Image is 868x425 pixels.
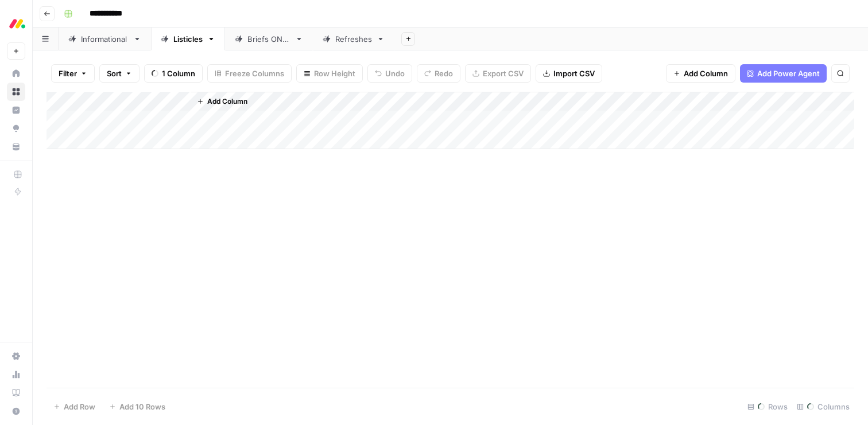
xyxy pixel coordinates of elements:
[144,64,203,83] button: 1 Column
[7,119,25,138] a: Opportunities
[7,384,25,402] a: Learning Hub
[417,64,460,83] button: Redo
[7,402,25,420] button: Help + Support
[7,365,25,384] a: Usage
[465,64,531,83] button: Export CSV
[792,397,854,416] div: Columns
[59,68,77,79] span: Filter
[367,64,412,83] button: Undo
[335,33,372,45] div: Refreshes
[81,33,129,45] div: Informational
[7,13,28,34] img: Monday.com Logo
[7,347,25,365] a: Settings
[119,401,165,412] span: Add 10 Rows
[7,64,25,83] a: Home
[192,94,252,109] button: Add Column
[225,68,284,79] span: Freeze Columns
[435,68,453,79] span: Redo
[102,397,172,416] button: Add 10 Rows
[757,68,820,79] span: Add Power Agent
[313,28,394,50] a: Refreshes
[296,64,363,83] button: Row Height
[173,33,203,45] div: Listicles
[151,28,225,50] a: Listicles
[247,33,290,45] div: Briefs ONLY
[314,68,355,79] span: Row Height
[740,64,827,83] button: Add Power Agent
[483,68,524,79] span: Export CSV
[666,64,735,83] button: Add Column
[162,68,195,79] span: 1 Column
[207,64,292,83] button: Freeze Columns
[107,68,122,79] span: Sort
[59,28,151,50] a: Informational
[7,101,25,119] a: Insights
[46,397,102,416] button: Add Row
[7,138,25,156] a: Your Data
[743,397,792,416] div: Rows
[536,64,602,83] button: Import CSV
[385,68,405,79] span: Undo
[64,401,95,412] span: Add Row
[51,64,95,83] button: Filter
[7,9,25,38] button: Workspace: Monday.com
[225,28,313,50] a: Briefs ONLY
[7,83,25,101] a: Browse
[553,68,595,79] span: Import CSV
[207,96,247,107] span: Add Column
[99,64,139,83] button: Sort
[684,68,728,79] span: Add Column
